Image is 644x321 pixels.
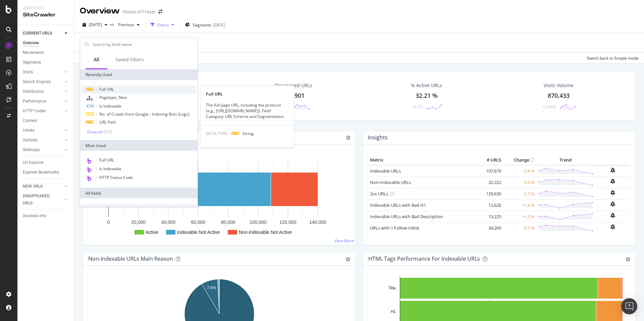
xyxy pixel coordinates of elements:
text: 60,000 [191,219,206,225]
text: H1 [391,309,396,314]
span: Is Indexable [99,103,121,109]
div: ( 5 / 7 ) [102,129,112,135]
span: URL Path [99,119,116,125]
div: arrow-right-arrow-left [158,9,162,14]
button: Filters [148,19,177,30]
span: String [243,131,254,136]
div: Search Engines [23,78,51,85]
div: gear [626,257,630,262]
div: +0.73 [412,104,422,110]
input: Search by field name [92,39,196,49]
div: Analytics [23,5,69,11]
button: Previous [115,19,142,30]
span: Is Indexable [99,166,121,172]
button: [DATE] [80,19,110,30]
div: Filters [157,22,169,28]
div: Switch back to Simple mode [587,55,639,61]
div: 870,433 [548,91,570,100]
a: Performance [23,98,63,105]
a: Outlinks [23,137,63,144]
td: +1.3 % [503,211,536,222]
div: Discovered URLs [275,82,312,89]
div: bell-plus [610,213,615,218]
td: 107,679 [476,165,503,177]
a: NEW URLS [23,183,63,190]
div: [DATE] [213,22,225,28]
div: 32.21 % [416,91,438,100]
div: Analysis Info [23,212,46,219]
a: HTTP Codes [23,108,63,115]
div: bell-plus [610,201,615,207]
div: Performance [23,98,46,105]
div: Most Used [80,140,198,151]
span: Full URL [99,86,114,92]
text: 20,000 [131,219,146,225]
div: Non-Indexable URLs Main Reason [88,255,173,262]
span: Segments [193,22,211,28]
div: CURRENT URLS [23,30,52,37]
div: A chart. [88,155,350,240]
div: gear [345,257,350,262]
div: bell-plus [610,179,615,184]
div: Explorer Bookmarks [23,169,59,176]
div: HTML Tags Performance for Indexable URLs [368,255,480,262]
a: Explorer Bookmarks [23,169,69,176]
td: 139,630 [476,188,503,199]
div: Content [23,117,37,124]
div: Full URL [201,91,294,97]
div: Visits Volume [544,82,574,89]
text: 80,000 [221,219,235,225]
text: Title [388,286,396,291]
div: bell-plus [610,224,615,230]
span: Previous [115,22,134,27]
button: Switch back to Simple mode [584,53,639,63]
div: All [94,56,99,63]
text: 7.6% [207,285,216,290]
text: 140,000 [309,219,326,225]
td: 32,222 [476,177,503,188]
a: Search Engines [23,78,63,85]
div: bell-plus [610,168,615,173]
text: 0 [107,219,110,225]
th: # URLS [476,155,503,165]
text: 40,000 [161,219,175,225]
th: Change [503,155,536,165]
span: Pagetype_New [99,94,127,100]
text: Indexable Not Active [177,230,220,235]
div: HTTP Codes [23,108,46,115]
div: Movements [23,49,44,56]
button: Segments[DATE] [182,19,228,30]
td: 12,626 [476,199,503,211]
div: All fields [80,188,198,198]
a: CURRENT URLS [23,30,63,37]
h4: Insights [368,133,388,142]
a: 2xx URLs [370,191,388,197]
div: Segments [23,59,41,66]
div: Url Explorer [23,159,44,166]
span: No. of Crawls from Google - Indexing Bots (Logs) [99,111,190,117]
td: -2.7 % [503,188,536,199]
th: Metric [368,155,476,165]
span: HTTP Status Code [99,175,133,180]
div: Saved Filters [115,56,144,63]
a: View More [334,238,354,244]
a: Movements [23,49,69,56]
td: -3.5 % [503,177,536,188]
div: Recently Used [80,69,198,80]
div: The full page URL, including the protocol (e.g., [URL][DOMAIN_NAME]). Field Category: URL Scheme ... [201,102,294,119]
span: DATA TYPE: [206,131,228,136]
div: Outlinks [23,137,38,144]
a: Overview [23,40,69,47]
a: Indexable URLs [370,168,401,174]
div: Sitemaps [23,146,40,153]
text: 120,000 [279,219,297,225]
td: 34,269 [476,222,503,234]
div: Overview [80,5,120,17]
a: Content [23,117,69,124]
a: Visits [23,69,63,76]
td: 13,225 [476,211,503,222]
th: Trend [536,155,595,165]
a: Url Explorer [23,159,69,166]
text: Active [146,230,158,235]
div: Open Intercom Messenger [621,298,637,314]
